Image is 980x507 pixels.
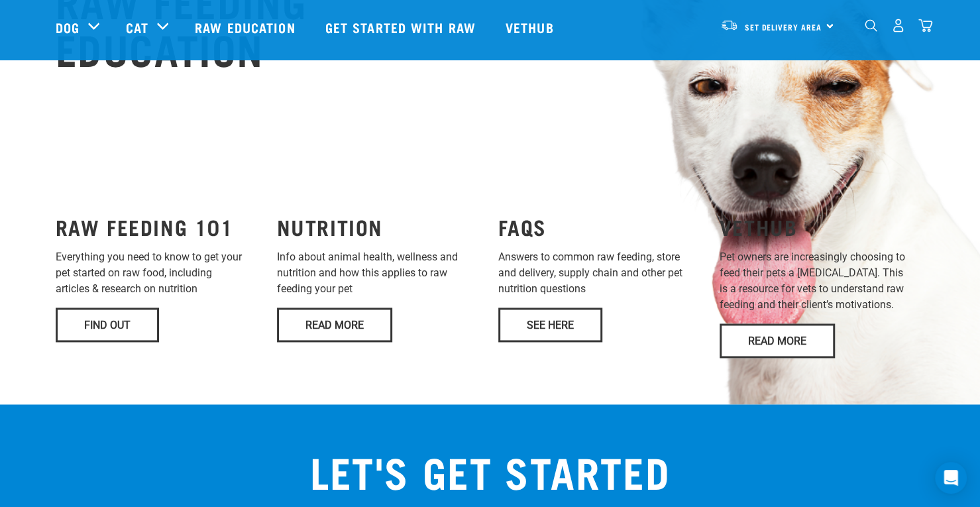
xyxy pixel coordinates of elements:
a: Vethub [492,1,571,54]
h2: LET'S GET STARTED [302,447,679,494]
img: home-icon-1@2x.png [865,19,877,32]
img: van-moving.png [720,19,738,31]
h3: RAW FEEDING 101 [56,215,261,239]
a: See Here [498,308,602,342]
h3: FAQS [498,215,704,239]
p: Pet owners are increasingly choosing to feed their pets a [MEDICAL_DATA]. This is a resource for ... [720,249,925,313]
p: Everything you need to know to get your pet started on raw food, including articles & research on... [56,249,261,297]
a: Cat [126,17,148,37]
a: Raw Education [182,1,311,54]
p: Info about animal health, wellness and nutrition and how this applies to raw feeding your pet [277,249,482,297]
a: Find Out [56,308,159,342]
h3: VETHUB [720,215,925,239]
span: Set Delivery Area [745,25,822,29]
a: Read More [277,308,392,342]
h3: NUTRITION [277,215,482,239]
a: Get started with Raw [312,1,492,54]
p: Answers to common raw feeding, store and delivery, supply chain and other pet nutrition questions [498,249,704,297]
img: user.png [891,19,905,32]
div: Open Intercom Messenger [935,462,967,494]
a: Read More [720,323,835,358]
img: home-icon@2x.png [918,19,932,32]
a: Dog [56,17,80,37]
